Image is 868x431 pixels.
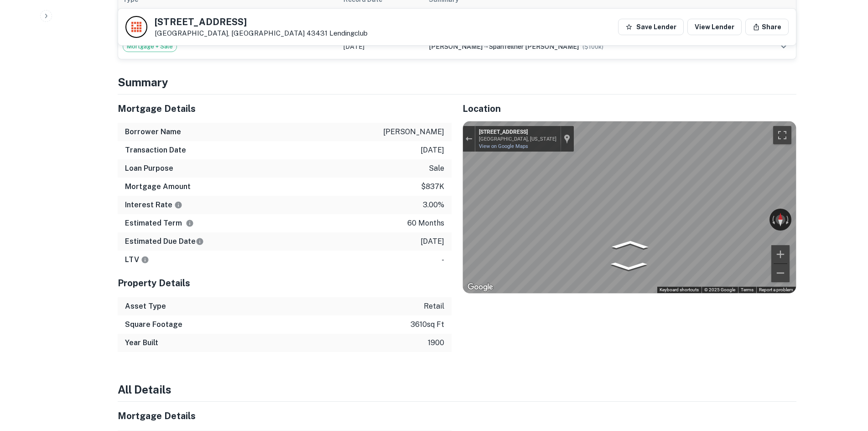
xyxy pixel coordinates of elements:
[125,218,194,229] h6: Estimated Term
[479,129,556,136] div: [STREET_ADDRESS]
[773,126,791,144] button: Toggle fullscreen view
[429,42,747,52] div: →
[118,409,452,423] h5: Mortgage Details
[601,260,656,273] path: Go South, S Main St
[776,39,791,54] button: expand row
[822,358,868,402] iframe: Chat Widget
[118,381,796,398] h4: All Details
[741,287,754,292] a: Terms (opens in new tab)
[618,19,684,35] button: Save Lender
[602,238,658,252] path: Go North, S Main St
[463,121,796,293] div: Street View
[125,163,173,174] h6: Loan Purpose
[564,134,570,144] a: Show location on map
[186,219,194,227] svg: Term is based on a standard schedule for this type of loan.
[582,43,603,50] span: ($ 100k )
[155,29,368,37] p: [GEOGRAPHIC_DATA], [GEOGRAPHIC_DATA] 43431
[465,281,495,293] img: Google
[424,301,444,312] p: retail
[429,163,444,174] p: sale
[771,245,790,263] button: Zoom in
[465,281,495,293] a: Open this area in Google Maps (opens a new window)
[118,102,452,116] h5: Mortgage Details
[660,287,699,293] button: Keyboard shortcuts
[769,209,776,231] button: Rotate counterclockwise
[771,264,790,282] button: Zoom out
[428,337,444,348] p: 1900
[125,254,149,265] h6: LTV
[125,181,191,192] h6: Mortgage Amount
[125,145,186,156] h6: Transaction Date
[687,19,742,35] a: View Lender
[421,236,444,247] p: [DATE]
[141,256,149,264] svg: LTVs displayed on the website are for informational purposes only and may be reported incorrectly...
[463,133,475,145] button: Exit the Street View
[785,209,791,231] button: Rotate clockwise
[407,218,444,229] p: 60 months
[479,136,556,142] div: [GEOGRAPHIC_DATA], [US_STATE]
[759,287,793,292] a: Report a problem
[704,287,735,292] span: © 2025 Google
[125,319,182,330] h6: Square Footage
[125,126,181,137] h6: Borrower Name
[429,43,483,50] span: [PERSON_NAME]
[411,319,444,330] p: 3610 sq ft
[463,121,796,293] div: Map
[423,200,444,210] p: 3.00%
[125,200,182,210] h6: Interest Rate
[442,254,444,265] p: -
[125,236,204,247] h6: Estimated Due Date
[383,126,444,137] p: [PERSON_NAME]
[125,337,158,348] h6: Year Built
[329,29,368,37] a: Lendingclub
[125,301,166,312] h6: Asset Type
[776,209,785,231] button: Reset the view
[421,145,444,156] p: [DATE]
[155,17,368,26] h5: [STREET_ADDRESS]
[489,43,579,50] span: spanfeilner [PERSON_NAME]
[123,42,177,51] span: Mortgage + Sale
[745,19,789,35] button: Share
[118,276,452,290] h5: Property Details
[118,74,796,90] h4: Summary
[479,143,528,149] a: View on Google Maps
[463,102,796,116] h5: Location
[174,201,182,209] svg: The interest rates displayed on the website are for informational purposes only and may be report...
[196,237,204,246] svg: Estimate is based on a standard schedule for this type of loan.
[339,34,424,59] td: [DATE]
[421,181,444,192] p: $837k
